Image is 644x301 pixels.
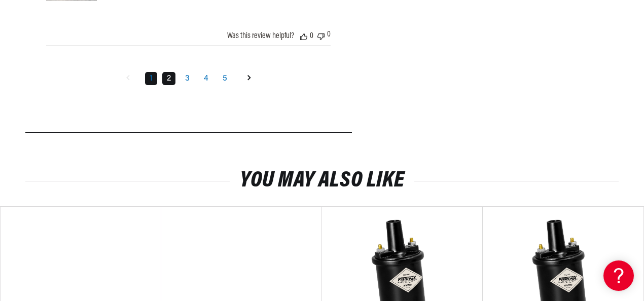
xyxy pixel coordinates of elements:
div: Vote up [300,32,307,40]
a: Goto Page 2 [162,72,175,85]
a: Goto previous page [118,70,137,87]
div: Vote down [317,30,325,40]
a: Goto Page 3 [181,72,194,85]
div: Was this review helpful? [227,32,294,40]
div: 0 [310,32,313,40]
a: Goto next page [239,70,259,87]
a: Page 1 [145,72,157,85]
a: Goto Page 5 [218,72,232,85]
a: Goto Page 4 [199,72,213,85]
h2: You may also like [25,171,619,191]
div: 0 [327,30,331,40]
